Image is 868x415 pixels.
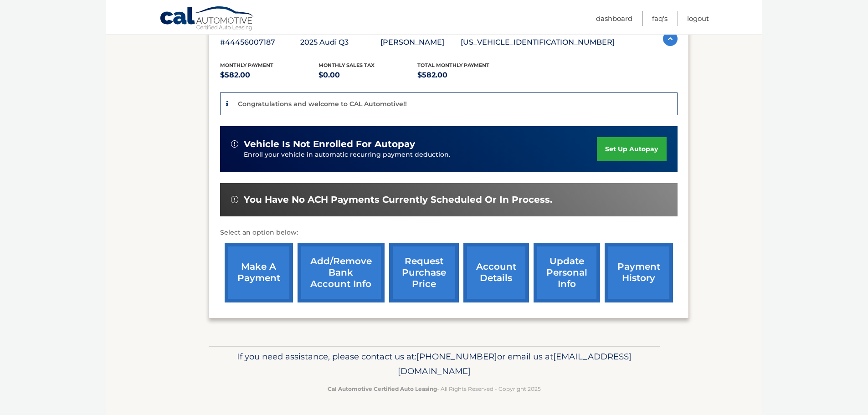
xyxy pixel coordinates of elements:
[300,36,380,49] p: 2025 Audi Q3
[231,196,238,203] img: alert-white.svg
[328,385,437,392] strong: Cal Automotive Certified Auto Leasing
[220,36,300,49] p: #44456007187
[298,243,385,302] a: Add/Remove bank account info
[244,138,415,150] span: vehicle is not enrolled for autopay
[215,349,654,379] p: If you need assistance, please contact us at: or email us at
[159,6,255,32] a: Cal Automotive
[463,243,529,302] a: account details
[417,69,516,82] p: $582.00
[389,243,459,302] a: request purchase price
[318,69,417,82] p: $0.00
[534,243,600,302] a: update personal info
[238,100,407,108] p: Congratulations and welcome to CAL Automotive!!
[596,11,632,26] a: Dashboard
[652,11,668,26] a: FAQ's
[687,11,709,26] a: Logout
[220,227,678,238] p: Select an option below:
[231,140,238,148] img: alert-white.svg
[461,36,615,49] p: [US_VEHICLE_IDENTIFICATION_NUMBER]
[318,62,375,68] span: Monthly sales Tax
[220,69,319,82] p: $582.00
[220,62,273,68] span: Monthly Payment
[244,194,552,205] span: You have no ACH payments currently scheduled or in process.
[605,243,673,302] a: payment history
[663,31,678,46] img: accordion-active.svg
[416,351,497,362] span: [PHONE_NUMBER]
[380,36,461,49] p: [PERSON_NAME]
[215,384,654,394] p: - All Rights Reserved - Copyright 2025
[417,62,489,68] span: Total Monthly Payment
[244,150,597,160] p: Enroll your vehicle in automatic recurring payment deduction.
[597,137,666,161] a: set up autopay
[225,243,293,302] a: make a payment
